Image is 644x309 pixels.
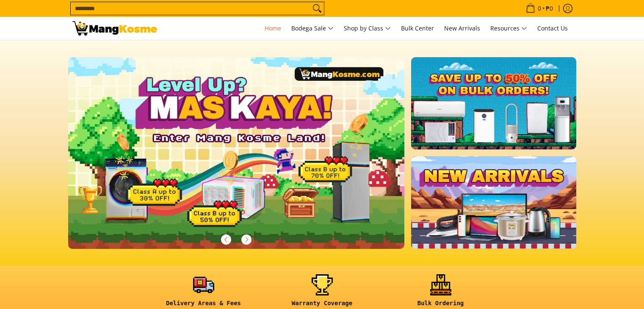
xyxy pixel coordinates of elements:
span: New Arrivals [444,24,480,32]
img: Gaming desktop banner [68,57,405,249]
a: Contact Us [533,17,572,40]
span: Home [265,24,281,32]
span: Shop by Class [344,23,391,34]
a: Resources [486,17,531,40]
span: 0 [536,6,542,11]
button: Search [310,2,324,15]
span: Bodega Sale [291,23,334,34]
button: Previous [217,230,235,249]
a: Shop by Class [340,17,395,40]
span: Bulk Center [401,24,434,32]
a: Home [260,17,285,40]
span: Resources [490,23,527,34]
nav: Main Menu [166,17,572,40]
img: Mang Kosme: Your Home Appliances Warehouse Sale Partner! [72,21,157,36]
a: Bulk Center [397,17,438,40]
span: • [523,4,556,13]
a: Bodega Sale [287,17,338,40]
span: ₱0 [544,6,554,11]
a: New Arrivals [440,17,484,40]
button: Next [237,230,256,249]
span: Contact Us [537,24,568,32]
